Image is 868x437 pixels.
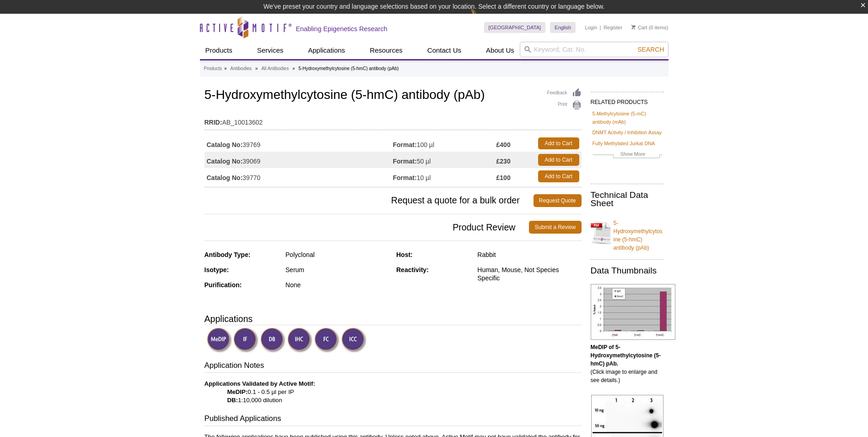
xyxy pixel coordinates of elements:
strong: Purification: [205,281,242,289]
a: Add to Cart [538,170,579,182]
img: Dot Blot Validated [260,328,286,353]
h3: Published Applications [205,413,582,426]
button: Search [635,45,667,54]
a: About Us [480,42,520,59]
img: Change Here [470,7,495,28]
a: Login [585,24,597,31]
span: Product Review [205,221,529,234]
span: Search [637,46,664,53]
strong: MeDIP: [227,388,248,395]
li: | [600,22,601,33]
b: Applications Validated by Active Motif: [205,380,315,387]
strong: Format: [393,174,417,182]
a: Print [547,100,582,110]
a: Add to Cart [538,137,579,149]
img: Your Cart [631,25,636,29]
a: 5-Hydroxymethylcytosine (5-hmC) antibody (pAb) [591,213,664,252]
strong: Catalog No: [207,174,243,182]
a: Antibodies [230,65,252,73]
h3: Application Notes [205,360,582,373]
span: Request a quote for a bulk order [205,194,534,207]
td: 100 µl [393,135,496,152]
b: MeDIP of 5-Hydroxymethylcytosine (5-hmC) pAb. [591,344,661,367]
h3: Applications [205,312,582,326]
img: Immunohistochemistry Validated [287,328,313,353]
td: 50 µl [393,152,496,168]
h1: 5-Hydroxymethylcytosine (5-hmC) antibody (pAb) [205,88,582,104]
li: (0 items) [631,22,669,33]
strong: £100 [496,174,511,182]
img: Immunofluorescence Validated [233,328,259,353]
td: AB_10013602 [205,113,582,127]
strong: £400 [496,141,511,149]
strong: Host: [396,251,413,258]
td: 39069 [205,152,393,168]
strong: Reactivity: [396,266,429,273]
strong: DB: [227,397,238,404]
a: Register [604,24,622,31]
li: » [292,66,295,71]
a: Resources [364,42,408,59]
strong: Format: [393,141,417,149]
li: 5-Hydroxymethylcytosine (5-hmC) antibody (pAb) [298,66,399,71]
div: Polyclonal [286,251,389,259]
a: Services [252,42,289,59]
img: Methyl-DNA Immunoprecipitation Validated [207,328,232,353]
a: English [550,22,576,33]
li: » [255,66,258,71]
a: Products [200,42,238,59]
a: Products [204,65,222,73]
p: (Click image to enlarge and see details.) [591,343,664,384]
input: Keyword, Cat. No. [520,42,669,57]
a: 5-Methylcytosine (5-mC) antibody (mAb) [593,109,662,126]
img: 5-Hydroxymethylcytosine (5-hmC) antibody (pAb) tested by MeDIP analysis. [591,284,675,340]
h2: Technical Data Sheet [591,191,664,208]
a: All Antibodies [261,65,289,73]
a: Request Quote [534,194,582,207]
p: 0.1 - 0.5 µl per IP 1:10,000 dilution [205,380,582,404]
div: Serum [286,266,389,274]
div: None [286,281,389,289]
div: Human, Mouse, Not Species Specific [477,266,581,282]
strong: Isotype: [205,266,229,273]
strong: RRID: [205,118,222,126]
h2: Enabling Epigenetics Research [296,25,388,33]
strong: Catalog No: [207,141,243,149]
img: Immunocytochemistry Validated [341,328,367,353]
a: Cart [631,24,647,31]
a: [GEOGRAPHIC_DATA] [484,22,546,33]
strong: Format: [393,157,417,165]
h2: Data Thumbnails [591,267,664,275]
img: Flow Cytometry Validated [314,328,340,353]
strong: Antibody Type: [205,251,251,258]
a: Feedback [547,88,582,98]
a: Contact Us [422,42,467,59]
a: Add to Cart [538,154,579,166]
a: Show More [593,150,662,160]
div: Rabbit [477,251,581,259]
a: DNMT Activity / Inhibition Assay [593,128,662,137]
h2: RELATED PRODUCTS [591,92,664,108]
td: 39769 [205,135,393,152]
td: 10 µl [393,168,496,185]
td: 39770 [205,168,393,185]
li: » [224,66,227,71]
a: Applications [302,42,350,59]
a: Fully Methylated Jurkat DNA [593,139,655,147]
strong: Catalog No: [207,157,243,165]
a: Submit a Review [529,221,581,234]
strong: £230 [496,157,511,165]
